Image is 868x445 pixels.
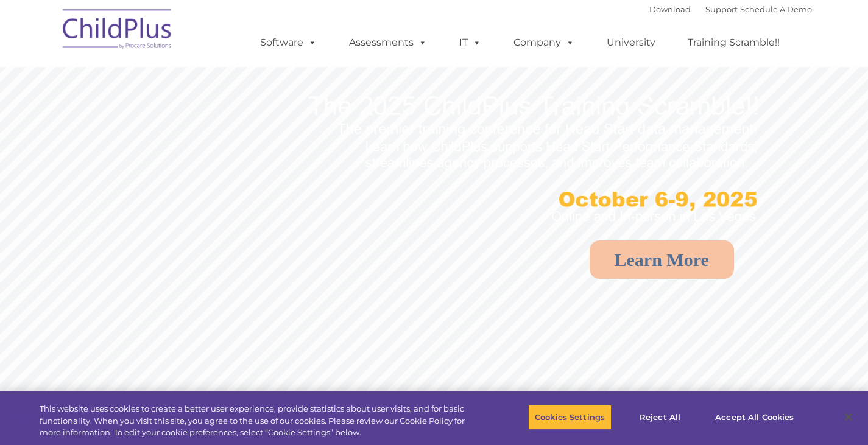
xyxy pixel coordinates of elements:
a: Training Scramble!! [676,30,792,55]
a: University [595,30,668,55]
a: Learn More [590,240,734,279]
a: IT [447,30,493,55]
a: Download [649,4,691,14]
div: This website uses cookies to create a better user experience, provide statistics about user visit... [40,403,478,439]
button: Cookies Settings [528,404,612,430]
button: Close [835,404,862,430]
a: Software [248,30,329,55]
a: Company [501,30,587,55]
a: Support [705,4,738,14]
button: Accept All Cookies [708,404,800,430]
button: Reject All [622,404,698,430]
img: ChildPlus by Procare Solutions [57,1,178,61]
font: | [649,4,812,14]
a: Assessments [337,30,439,55]
a: Schedule A Demo [740,4,812,14]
